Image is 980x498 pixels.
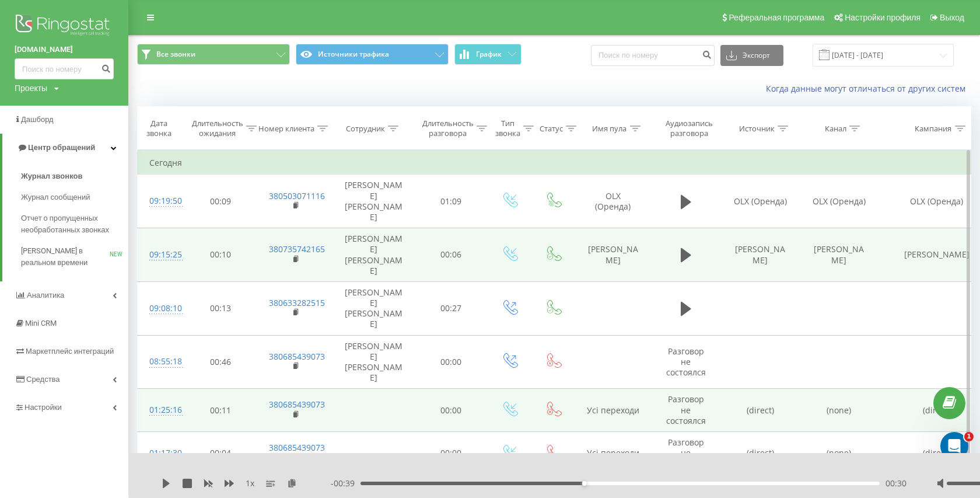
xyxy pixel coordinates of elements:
span: 1 x [246,478,254,489]
div: 01:17:30 [149,442,173,465]
a: 380503071116 [269,190,325,201]
td: [PERSON_NAME] [800,228,878,282]
span: Центр обращений [28,143,95,152]
td: [PERSON_NAME] [PERSON_NAME] [333,335,415,389]
td: 00:13 [184,281,257,335]
div: Имя пула [593,124,627,134]
span: Журнал сообщений [21,191,90,203]
div: 08:55:18 [149,350,173,373]
span: Настройки профиля [845,13,921,22]
span: - 00:39 [331,478,360,489]
td: (none) [800,431,878,475]
div: Канал [825,124,846,134]
a: Отчет о пропущенных необработанных звонках [21,208,128,241]
a: 380685439073 [269,442,325,453]
td: (none) [800,389,878,432]
a: 380685439073 [269,399,325,410]
a: [DOMAIN_NAME] [15,44,114,55]
a: 380685439073 [269,351,325,362]
span: Маркетплейс интеграций [26,347,114,356]
span: Аналитика [27,291,64,300]
td: 00:00 [415,389,488,432]
div: Длительность ожидания [192,119,243,138]
td: 00:46 [184,335,257,389]
div: 09:15:25 [149,243,173,266]
td: Усі переходи [575,389,651,432]
td: 01:09 [415,175,488,228]
td: 00:00 [415,431,488,475]
button: Экспорт [720,45,783,66]
div: Длительность разговора [422,119,474,138]
span: Настройки [24,403,62,412]
td: OLX (Оренда) [721,175,800,228]
td: 00:10 [184,228,257,282]
td: (direct) [721,389,800,432]
div: 01:25:16 [149,399,173,422]
td: OLX (Оренда) [800,175,878,228]
iframe: Intercom live chat [940,432,968,460]
div: Аудиозапись разговора [661,119,717,138]
td: [PERSON_NAME] [575,228,651,282]
td: [PERSON_NAME] [PERSON_NAME] [333,281,415,335]
div: Кампания [915,124,952,134]
span: Разговор не состоялся [666,346,706,378]
span: Все звонки [156,50,195,59]
td: [PERSON_NAME] [721,228,800,282]
td: 00:27 [415,281,488,335]
div: Проекты [15,82,47,94]
a: Журнал звонков [21,166,128,187]
td: [PERSON_NAME] [PERSON_NAME] [333,228,415,282]
div: Дата звонка [138,119,181,138]
a: 380735742165 [269,243,325,255]
td: 00:09 [184,175,257,228]
a: [PERSON_NAME] в реальном времениNEW [21,241,128,273]
span: Разговор не состоялся [666,437,706,469]
input: Поиск по номеру [15,58,114,79]
a: Журнал сообщений [21,187,128,208]
div: 09:19:50 [149,190,173,213]
span: Отчет о пропущенных необработанных звонках [21,213,123,236]
div: Источник [739,124,775,134]
span: Выход [940,13,964,22]
span: Средства [26,375,60,384]
a: 380633282515 [269,297,325,308]
td: Усі переходи [575,431,651,475]
span: Реферальная программа [729,13,824,22]
a: Центр обращений [2,134,128,162]
button: График [454,44,521,65]
span: [PERSON_NAME] в реальном времени [21,245,110,269]
td: 00:00 [415,335,488,389]
input: Поиск по номеру [591,45,715,66]
img: Ringostat logo [15,12,114,41]
span: График [476,50,502,58]
div: Сотрудник [346,124,385,134]
span: 00:30 [885,478,907,489]
td: 00:06 [415,228,488,282]
span: Разговор не состоялся [666,393,706,426]
a: Когда данные могут отличаться от других систем [766,83,971,94]
td: OLX (Оренда) [575,175,651,228]
div: Статус [540,124,563,134]
button: Источники трафика [296,44,449,65]
span: 1 [964,432,974,441]
div: Номер клиента [258,124,314,134]
button: Все звонки [137,44,290,65]
td: (direct) [721,431,800,475]
span: Mini CRM [25,319,57,328]
td: [PERSON_NAME] [PERSON_NAME] [333,175,415,228]
span: Дашборд [21,115,54,124]
span: Журнал звонков [21,170,82,182]
td: 00:04 [184,431,257,475]
div: Accessibility label [582,481,587,486]
div: Тип звонка [495,119,520,138]
td: 00:11 [184,389,257,432]
div: 09:08:10 [149,297,173,320]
